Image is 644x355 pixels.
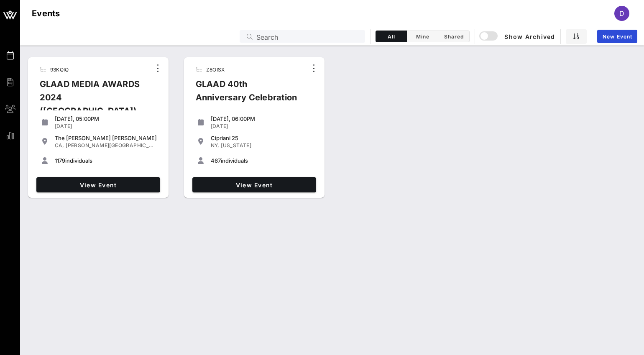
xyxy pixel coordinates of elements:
[619,9,624,18] span: D
[443,33,464,40] span: Shared
[438,31,470,42] button: Shared
[211,157,221,164] span: 467
[211,142,220,148] span: NY,
[55,135,157,141] div: The [PERSON_NAME] [PERSON_NAME]
[412,33,433,40] span: Mine
[33,77,151,124] div: GLAAD MEDIA AWARDS 2024 ([GEOGRAPHIC_DATA])
[211,157,313,164] div: individuals
[480,29,555,44] button: Show Archived
[55,115,157,122] div: [DATE], 05:00PM
[55,142,64,148] span: CA,
[211,115,313,122] div: [DATE], 06:00PM
[36,177,160,192] a: View Event
[614,6,629,21] div: D
[480,31,555,41] span: Show Archived
[381,33,401,40] span: All
[55,157,65,164] span: 1179
[196,181,313,189] span: View Event
[206,66,225,73] span: Z8OISX
[40,181,157,189] span: View Event
[602,33,632,40] span: New Event
[211,135,313,141] div: Cipriani 25
[55,157,157,164] div: individuals
[221,142,251,148] span: [US_STATE]
[189,77,307,111] div: GLAAD 40th Anniversary Celebration
[376,31,407,42] button: All
[211,123,313,130] div: [DATE]
[192,177,316,192] a: View Event
[597,30,637,43] a: New Event
[32,7,60,20] h1: Events
[55,123,157,130] div: [DATE]
[50,66,69,73] span: 93KQIQ
[66,142,165,148] span: [PERSON_NAME][GEOGRAPHIC_DATA]
[407,31,438,42] button: Mine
